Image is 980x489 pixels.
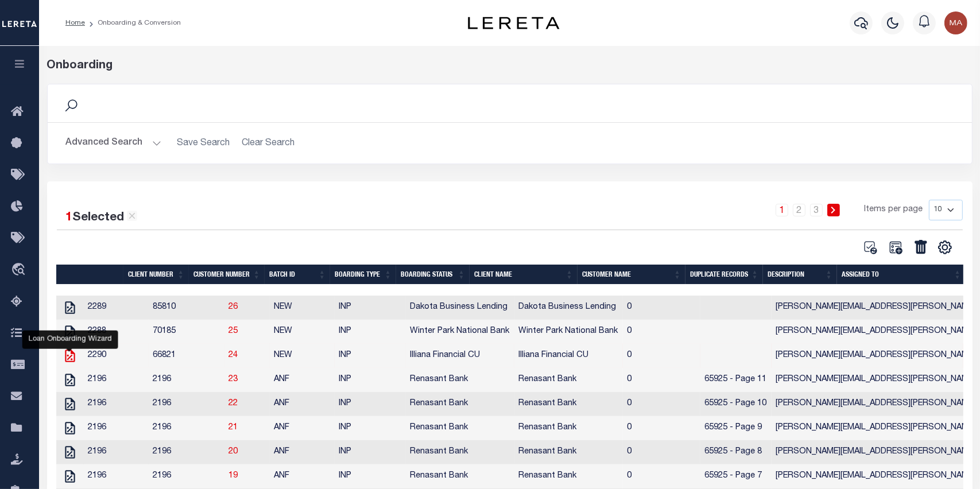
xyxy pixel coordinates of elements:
[514,416,623,440] td: Renasant Bank
[265,265,330,284] th: Batch ID: activate to sort column ascending
[84,464,149,488] td: 2196
[700,440,772,464] td: 65925 - Page 8
[229,327,238,335] a: 25
[11,263,29,278] i: travel_explore
[623,344,700,368] td: 0
[514,440,623,464] td: Renasant Bank
[578,265,685,284] th: Customer Name: activate to sort column ascending
[270,392,335,416] td: ANF
[330,265,396,284] th: Boarding Type: activate to sort column ascending
[335,416,406,440] td: INP
[514,368,623,392] td: Renasant Bank
[47,57,973,75] div: Onboarding
[406,368,514,392] td: Renasant Bank
[66,209,137,227] div: Selected
[84,416,149,440] td: 2196
[514,464,623,488] td: Renasant Bank
[514,320,623,344] td: Winter Park National Bank
[84,320,149,344] td: 2288
[229,351,238,359] a: 24
[84,296,149,320] td: 2289
[406,296,514,320] td: Dakota Business Lending
[85,18,181,28] li: Onboarding & Conversion
[700,392,772,416] td: 65925 - Page 10
[470,265,578,284] th: Client Name: activate to sort column ascending
[84,344,149,368] td: 2290
[837,265,966,284] th: Assigned To: activate to sort column ascending
[149,392,224,416] td: 2196
[270,344,335,368] td: NEW
[623,440,700,464] td: 0
[149,440,224,464] td: 2196
[335,440,406,464] td: INP
[270,368,335,392] td: ANF
[793,204,805,216] a: 2
[406,320,514,344] td: Winter Park National Bank
[406,416,514,440] td: Renasant Bank
[763,265,837,284] th: Description: activate to sort column ascending
[335,296,406,320] td: INP
[149,368,224,392] td: 2196
[406,392,514,416] td: Renasant Bank
[335,464,406,488] td: INP
[623,416,700,440] td: 0
[623,392,700,416] td: 0
[229,424,238,432] a: 21
[623,296,700,320] td: 0
[468,17,560,29] img: logo-dark.svg
[700,464,772,488] td: 65925 - Page 7
[514,392,623,416] td: Renasant Bank
[944,11,967,34] img: svg+xml;base64,PHN2ZyB4bWxucz0iaHR0cDovL3d3dy53My5vcmcvMjAwMC9zdmciIHBvaW50ZXItZXZlbnRzPSJub25lIi...
[149,344,224,368] td: 66821
[22,331,118,349] div: Loan Onboarding Wizard
[149,416,224,440] td: 2196
[84,440,149,464] td: 2196
[406,464,514,488] td: Renasant Bank
[229,472,238,480] a: 19
[149,320,224,344] td: 70185
[396,265,470,284] th: Boarding Status: activate to sort column ascending
[149,296,224,320] td: 85810
[700,368,772,392] td: 65925 - Page 11
[623,464,700,488] td: 0
[149,464,224,488] td: 2196
[335,392,406,416] td: INP
[229,303,238,311] a: 26
[776,204,788,216] a: 1
[65,20,85,26] a: Home
[123,265,189,284] th: Client Number: activate to sort column ascending
[335,368,406,392] td: INP
[406,344,514,368] td: Illiana Financial CU
[514,344,623,368] td: Illiana Financial CU
[810,204,823,216] a: 3
[514,296,623,320] td: Dakota Business Lending
[189,265,265,284] th: Customer Number: activate to sort column ascending
[84,392,149,416] td: 2196
[84,368,149,392] td: 2196
[700,416,772,440] td: 65925 - Page 9
[229,448,238,456] a: 20
[270,296,335,320] td: NEW
[270,464,335,488] td: ANF
[406,440,514,464] td: Renasant Bank
[229,375,238,383] a: 23
[270,416,335,440] td: ANF
[623,368,700,392] td: 0
[623,320,700,344] td: 0
[66,212,73,224] span: 1
[865,204,923,216] span: Items per page
[335,320,406,344] td: INP
[270,320,335,344] td: NEW
[685,265,763,284] th: Duplicate Records: activate to sort column ascending
[66,132,161,154] button: Advanced Search
[335,344,406,368] td: INP
[229,399,238,407] a: 22
[270,440,335,464] td: ANF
